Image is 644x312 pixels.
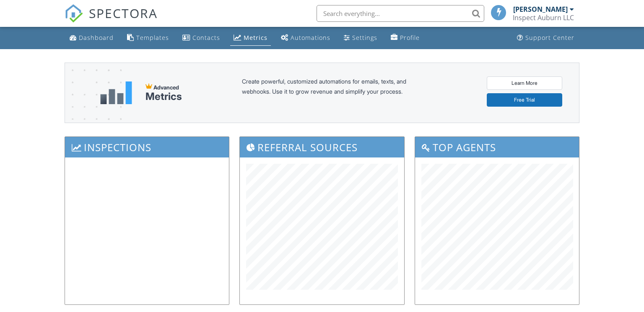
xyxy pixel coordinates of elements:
[240,137,404,157] h3: Referral Sources
[244,34,267,42] div: Metrics
[192,34,220,42] div: Contacts
[513,5,568,13] div: [PERSON_NAME]
[65,11,158,29] a: SPECTORA
[100,81,132,104] img: metrics-aadfce2e17a16c02574e7fc40e4d6b8174baaf19895a402c862ea781aae8ef5b.svg
[124,30,172,46] a: Templates
[153,84,179,91] span: Advanced
[145,91,182,102] div: Metrics
[400,34,420,42] div: Profile
[66,30,117,46] a: Dashboard
[65,137,229,157] h3: Inspections
[89,4,158,22] span: SPECTORA
[525,34,574,42] div: Support Center
[278,30,334,46] a: Automations (Basic)
[79,34,114,42] div: Dashboard
[230,30,271,46] a: Metrics
[487,76,562,90] a: Learn More
[352,34,377,42] div: Settings
[65,63,122,156] img: advanced-banner-bg-f6ff0eecfa0ee76150a1dea9fec4b49f333892f74bc19f1b897a312d7a1b2ff3.png
[65,4,83,23] img: The Best Home Inspection Software - Spectora
[340,30,381,46] a: Settings
[317,5,484,22] input: Search everything...
[513,13,574,22] div: Inspect Auburn LLC
[291,34,330,42] div: Automations
[487,93,562,107] a: Free Trial
[242,76,426,109] div: Create powerful, customized automations for emails, texts, and webhooks. Use it to grow revenue a...
[179,30,223,46] a: Contacts
[136,34,169,42] div: Templates
[415,137,579,157] h3: Top Agents
[387,30,423,46] a: Company Profile
[514,30,578,46] a: Support Center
